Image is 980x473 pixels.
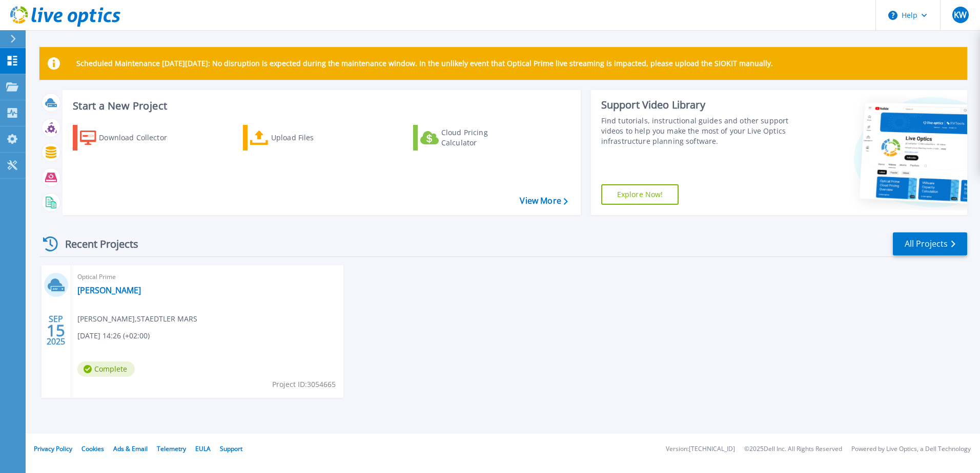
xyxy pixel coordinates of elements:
[413,125,527,150] a: Cloud Pricing Calculator
[220,444,242,453] a: Support
[73,125,187,150] a: Download Collector
[601,184,679,205] a: Explore Now!
[272,379,336,390] span: Project ID: 3054665
[34,444,72,453] a: Privacy Policy
[441,127,523,148] div: Cloud Pricing Calculator
[601,98,793,112] div: Support Video Library
[893,232,967,255] a: All Projects
[77,285,141,295] a: [PERSON_NAME]
[195,444,211,453] a: EULA
[76,59,773,68] p: Scheduled Maintenance [DATE][DATE]: No disruption is expected during the maintenance window. In t...
[99,127,181,148] div: Download Collector
[81,444,104,453] a: Cookies
[113,444,148,453] a: Ads & Email
[666,446,735,453] li: Version: [TECHNICAL_ID]
[954,11,967,19] span: KW
[77,313,197,325] span: [PERSON_NAME] , STAEDTLER MARS
[744,446,842,453] li: © 2025 Dell Inc. All Rights Reserved
[243,125,357,150] a: Upload Files
[851,446,971,453] li: Powered by Live Optics, a Dell Technology
[77,271,337,283] span: Optical Prime
[77,361,135,377] span: Complete
[157,444,186,453] a: Telemetry
[73,100,567,112] h3: Start a New Project
[271,127,353,148] div: Upload Files
[601,116,793,146] div: Find tutorials, instructional guides and other support videos to help you make the most of your L...
[46,312,66,349] div: SEP 2025
[47,326,65,335] span: 15
[520,196,567,206] a: View More
[77,330,150,341] span: [DATE] 14:26 (+02:00)
[39,231,152,256] div: Recent Projects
